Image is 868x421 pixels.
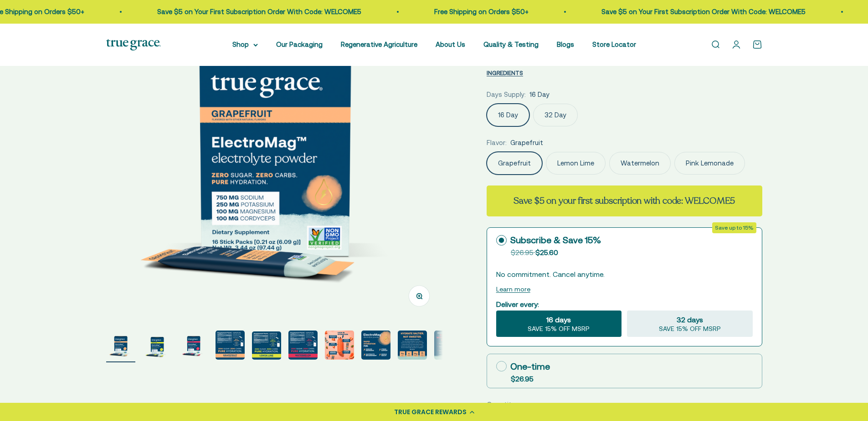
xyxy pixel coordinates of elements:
[398,331,427,362] button: Go to item 9
[106,331,135,362] button: Go to item 1
[361,331,390,360] img: Rapid Hydration For: - Exercise endurance* - Stress support* - Electrolyte replenishment* - Muscl...
[487,70,523,76] span: INGREDIENTS
[529,89,550,100] span: 16 Day
[391,8,486,15] a: Free Shipping on Orders $50+
[487,67,523,78] button: INGREDIENTS
[361,331,390,362] button: Go to item 8
[216,331,245,360] img: 750 mg sodium for fluid balance and cellular communication.* 250 mg potassium supports blood pres...
[276,40,323,48] a: Our Packaging
[252,331,281,362] button: Go to item 5
[398,331,427,360] img: Everyone needs true hydration. From your extreme athletes to you weekend warriors, ElectroMag giv...
[559,6,763,17] p: Save $5 on Your First Subscription Order With Code: WELCOME5
[143,331,172,362] button: Go to item 2
[557,40,574,48] a: Blogs
[252,331,281,360] img: ElectroMag™
[394,407,467,417] div: TRUE GRACE REWARDS
[106,331,135,360] img: ElectroMag™
[434,331,463,360] img: ElectroMag™
[436,40,465,48] a: About Us
[216,331,245,362] button: Go to item 4
[325,331,354,362] button: Go to item 7
[232,39,258,50] summary: Shop
[179,331,208,360] img: ElectroMag™
[510,137,543,148] span: Grapefruit
[487,89,526,100] legend: Days Supply:
[341,40,417,48] a: Regenerative Agriculture
[114,6,318,17] p: Save $5 on Your First Subscription Order With Code: WELCOME5
[592,40,636,48] a: Store Locator
[514,195,735,207] strong: Save $5 on your first subscription with code: WELCOME5
[483,40,539,48] a: Quality & Testing
[325,331,354,360] img: Magnesium for heart health and stress support* Chloride to support pH balance and oxygen flow* So...
[487,137,507,148] legend: Flavor:
[288,331,318,360] img: ElectroMag™
[179,331,208,362] button: Go to item 3
[434,331,463,362] button: Go to item 10
[288,331,318,362] button: Go to item 6
[143,331,172,360] img: ElectroMag™
[487,399,516,410] label: Quantity:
